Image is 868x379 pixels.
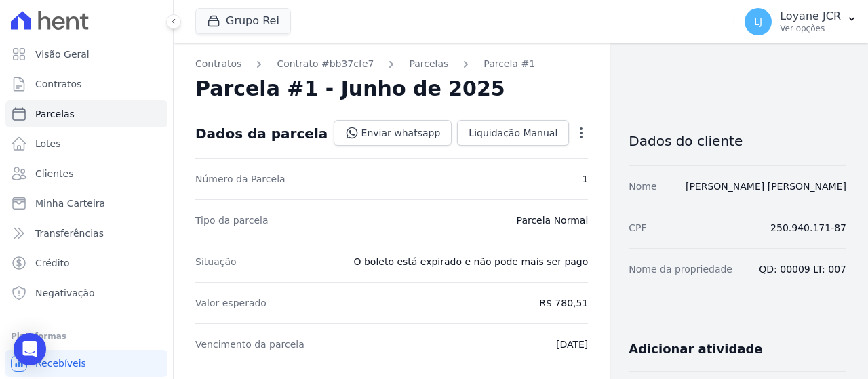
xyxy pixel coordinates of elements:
[195,172,285,186] dt: Número da Parcela
[195,214,269,227] dt: Tipo da parcela
[754,17,762,26] span: LJ
[35,137,61,151] span: Lotes
[195,125,328,142] div: Dados da parcela
[5,41,167,68] a: Visão Geral
[14,333,46,365] div: Open Intercom Messenger
[770,221,846,235] dd: 250.940.171-87
[195,8,291,34] button: Grupo Rei
[5,130,167,157] a: Lotes
[629,180,656,193] dt: Nome
[484,57,535,71] a: Parcela #1
[5,190,167,217] a: Minha Carteira
[5,71,167,98] a: Contratos
[35,226,104,240] span: Transferências
[35,167,73,180] span: Clientes
[5,220,167,247] a: Transferências
[35,286,95,300] span: Negativação
[780,9,841,23] p: Loyane JCR
[195,57,241,71] a: Contratos
[780,23,841,34] p: Ver opções
[539,296,588,310] dd: R$ 780,51
[5,279,167,306] a: Negativação
[5,160,167,187] a: Clientes
[35,77,81,91] span: Contratos
[582,172,588,186] dd: 1
[334,120,452,146] a: Enviar whatsapp
[195,255,237,268] dt: Situação
[35,47,90,61] span: Visão Geral
[759,262,846,276] dd: QD: 00009 LT: 007
[5,250,167,277] a: Crédito
[409,57,448,71] a: Parcelas
[195,296,267,310] dt: Valor esperado
[629,341,762,357] h3: Adicionar atividade
[5,350,167,377] a: Recebíveis
[353,255,588,268] dd: O boleto está expirado e não pode mais ser pago
[35,256,70,270] span: Crédito
[629,221,646,235] dt: CPF
[457,120,569,146] a: Liquidação Manual
[556,338,588,351] dd: [DATE]
[35,357,86,370] span: Recebíveis
[195,338,304,351] dt: Vencimento da parcela
[11,328,162,344] div: Plataformas
[517,214,589,227] dd: Parcela Normal
[629,133,846,149] h3: Dados do cliente
[35,107,75,121] span: Parcelas
[195,77,505,101] h2: Parcela #1 - Junho de 2025
[734,3,868,41] button: LJ Loyane JCR Ver opções
[277,57,374,71] a: Contrato #bb37cfe7
[686,181,846,192] a: [PERSON_NAME] [PERSON_NAME]
[35,197,105,210] span: Minha Carteira
[469,126,557,140] span: Liquidação Manual
[629,262,732,276] dt: Nome da propriedade
[5,100,167,127] a: Parcelas
[195,57,588,71] nav: Breadcrumb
